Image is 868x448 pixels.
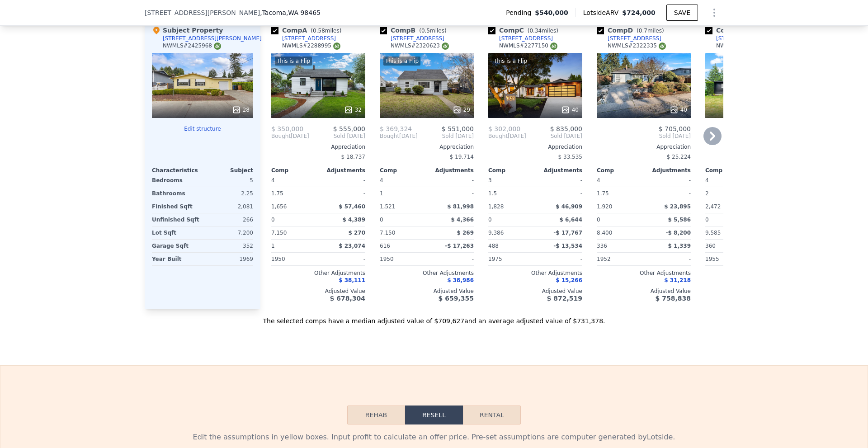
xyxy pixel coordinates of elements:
[380,177,383,184] span: 4
[271,269,365,277] div: Other Adjustments
[152,253,201,265] div: Year Built
[667,154,691,160] span: $ 25,224
[705,203,721,210] span: 2,472
[204,213,253,226] div: 266
[380,35,444,42] a: [STREET_ADDRESS]
[583,8,622,17] span: Lotside ARV
[451,217,474,223] span: $ 4,366
[656,295,691,302] span: $ 758,838
[488,35,553,42] a: [STREET_ADDRESS]
[313,28,325,34] span: 0.58
[705,288,799,295] div: Adjusted Value
[450,154,474,160] span: $ 19,714
[418,132,474,140] span: Sold [DATE]
[488,187,533,200] div: 1.5
[705,35,770,42] a: [STREET_ADDRESS]
[348,230,365,236] span: $ 270
[488,143,582,151] div: Appreciation
[380,217,383,223] span: 0
[152,187,201,200] div: Bathrooms
[488,288,582,295] div: Adjusted Value
[705,243,716,249] span: 360
[320,174,365,187] div: -
[271,203,287,210] span: 1,656
[659,125,691,132] span: $ 705,000
[320,253,365,265] div: -
[427,167,474,174] div: Adjustments
[646,174,691,187] div: -
[204,240,253,252] div: 352
[646,253,691,265] div: -
[380,203,395,210] span: 1,521
[405,406,463,424] button: Resell
[152,174,201,187] div: Bedrooms
[639,28,647,34] span: 0.7
[309,132,365,140] span: Sold [DATE]
[204,187,253,200] div: 2.25
[282,42,340,50] div: NWMLS # 2288995
[463,406,521,424] button: Rental
[537,253,582,265] div: -
[380,132,418,140] div: [DATE]
[204,226,253,239] div: 7,200
[492,57,529,66] div: This is a Flip
[705,217,709,223] span: 0
[271,187,316,200] div: 1.75
[535,167,582,174] div: Adjustments
[152,432,716,443] div: Edit the assumptions in yellow boxes. Input profit to calculate an offer price. Pre-set assumptio...
[535,8,568,17] span: $540,000
[705,143,799,151] div: Appreciation
[152,26,223,35] div: Subject Property
[380,143,474,151] div: Appreciation
[447,203,474,210] span: $ 81,998
[282,35,336,42] div: [STREET_ADDRESS]
[664,277,691,283] span: $ 31,218
[152,125,253,132] button: Edit structure
[597,35,661,42] a: [STREET_ADDRESS]
[488,132,508,140] span: Bought
[597,230,612,236] span: 8,400
[668,243,691,249] span: $ 1,339
[558,154,582,160] span: $ 33,535
[343,217,365,223] span: $ 4,389
[488,269,582,277] div: Other Adjustments
[608,42,666,50] div: NWMLS # 2322335
[163,35,262,42] div: [STREET_ADDRESS][PERSON_NAME]
[488,253,533,265] div: 1975
[439,295,474,302] span: $ 659,355
[597,177,600,184] span: 4
[668,217,691,223] span: $ 5,586
[333,125,365,132] span: $ 555,000
[204,174,253,187] div: 5
[597,143,691,151] div: Appreciation
[524,28,562,34] span: ( miles)
[380,26,450,35] div: Comp B
[666,230,691,236] span: -$ 8,200
[391,35,444,42] div: [STREET_ADDRESS]
[488,203,504,210] span: 1,828
[608,35,661,42] div: [STREET_ADDRESS]
[333,42,340,50] img: NWMLS Logo
[383,57,420,66] div: This is a Flip
[380,187,425,200] div: 1
[391,42,449,50] div: NWMLS # 2320623
[537,174,582,187] div: -
[666,5,698,21] button: SAVE
[380,288,474,295] div: Adjusted Value
[597,269,691,277] div: Other Adjustments
[457,230,474,236] span: $ 269
[705,26,775,35] div: Comp E
[597,288,691,295] div: Adjusted Value
[705,167,752,174] div: Comp
[488,230,504,236] span: 9,386
[705,177,709,184] span: 4
[705,253,750,265] div: 1955
[339,203,365,210] span: $ 57,460
[271,26,345,35] div: Comp A
[550,42,557,50] img: NWMLS Logo
[145,309,723,325] div: The selected comps have a median adjusted value of $709,627 and an average adjusted value of $731...
[705,187,750,200] div: 2
[380,125,412,132] span: $ 369,324
[506,8,535,17] span: Pending
[380,230,395,236] span: 7,150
